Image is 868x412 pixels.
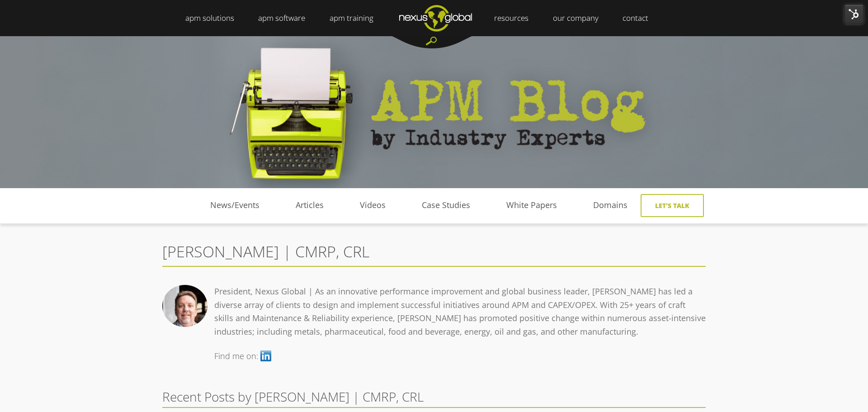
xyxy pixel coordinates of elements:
[844,5,863,24] img: HubSpot Tools Menu Toggle
[214,350,258,361] span: Find me on:
[192,199,278,212] a: News/Events
[162,242,706,262] h2: [PERSON_NAME] | CMRP, CRL
[162,285,208,327] img: Doug Robey | CMRP, CRL
[404,199,488,212] a: Case Studies
[178,188,645,227] div: Navigation Menu
[488,199,575,212] a: White Papers
[342,199,404,212] a: Videos
[162,390,706,403] h3: Recent Posts by [PERSON_NAME] | CMRP, CRL
[575,199,646,212] a: Domains
[641,194,704,217] a: Let's Talk
[278,199,342,212] a: Articles
[214,285,706,350] div: President, Nexus Global | As an innovative performance improvement and global business leader, [P...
